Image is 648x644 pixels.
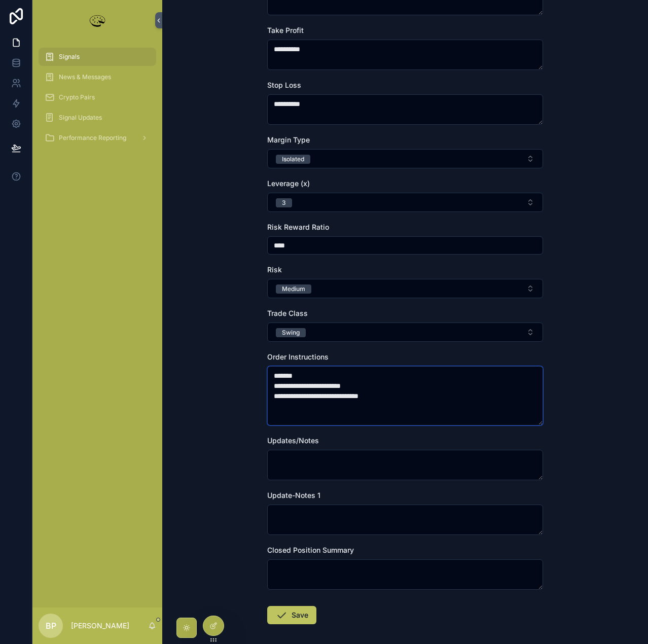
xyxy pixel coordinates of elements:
[267,81,301,89] span: Stop Loss
[267,179,310,188] span: Leverage (x)
[59,53,80,61] span: Signals
[267,491,320,499] span: Update-Notes 1
[267,149,543,168] button: Select Button
[59,134,126,142] span: Performance Reporting
[46,620,56,632] span: BP
[267,279,543,298] button: Select Button
[282,155,304,164] div: Isolated
[59,114,102,122] span: Signal Updates
[267,135,310,144] span: Margin Type
[267,26,304,34] span: Take Profit
[59,73,111,81] span: News & Messages
[282,328,300,337] div: Swing
[282,284,305,294] div: Medium
[267,352,329,361] span: Order Instructions
[267,265,282,274] span: Risk
[59,93,95,101] span: Crypto Pairs
[267,323,543,342] button: Select Button
[39,109,156,127] a: Signal Updates
[71,621,129,631] p: [PERSON_NAME]
[87,12,107,28] img: App logo
[267,546,354,554] span: Closed Position Summary
[39,68,156,86] a: News & Messages
[32,41,162,160] div: scrollable content
[267,606,316,624] button: Save
[282,198,286,207] div: 3
[39,88,156,106] a: Crypto Pairs
[39,129,156,147] a: Performance Reporting
[39,48,156,66] a: Signals
[267,309,308,317] span: Trade Class
[267,223,329,231] span: Risk Reward Ratio
[267,436,319,445] span: Updates/Notes
[267,193,543,212] button: Select Button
